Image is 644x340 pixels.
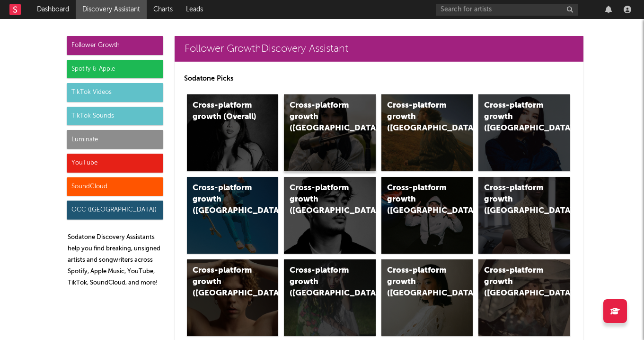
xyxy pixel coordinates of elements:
[290,183,354,217] div: Cross-platform growth ([GEOGRAPHIC_DATA])
[67,36,163,55] div: Follower Growth
[193,183,257,217] div: Cross-platform growth ([GEOGRAPHIC_DATA])
[484,183,548,217] div: Cross-platform growth ([GEOGRAPHIC_DATA])
[387,183,451,217] div: Cross-platform growth ([GEOGRAPHIC_DATA]/GSA)
[478,94,570,171] a: Cross-platform growth ([GEOGRAPHIC_DATA])
[193,265,257,299] div: Cross-platform growth ([GEOGRAPHIC_DATA])
[67,83,163,102] div: TikTok Videos
[484,265,548,299] div: Cross-platform growth ([GEOGRAPHIC_DATA])
[381,94,473,171] a: Cross-platform growth ([GEOGRAPHIC_DATA])
[187,259,279,336] a: Cross-platform growth ([GEOGRAPHIC_DATA])
[67,60,163,79] div: Spotify & Apple
[387,265,451,299] div: Cross-platform growth ([GEOGRAPHIC_DATA])
[187,94,279,171] a: Cross-platform growth (Overall)
[187,177,279,254] a: Cross-platform growth ([GEOGRAPHIC_DATA])
[381,259,473,336] a: Cross-platform growth ([GEOGRAPHIC_DATA])
[290,265,354,299] div: Cross-platform growth ([GEOGRAPHIC_DATA])
[484,100,548,134] div: Cross-platform growth ([GEOGRAPHIC_DATA])
[67,107,163,126] div: TikTok Sounds
[67,201,163,220] div: OCC ([GEOGRAPHIC_DATA])
[67,154,163,173] div: YouTube
[284,177,376,254] a: Cross-platform growth ([GEOGRAPHIC_DATA])
[67,130,163,149] div: Luminate
[381,177,473,254] a: Cross-platform growth ([GEOGRAPHIC_DATA]/GSA)
[387,100,451,134] div: Cross-platform growth ([GEOGRAPHIC_DATA])
[284,94,376,171] a: Cross-platform growth ([GEOGRAPHIC_DATA])
[193,100,257,123] div: Cross-platform growth (Overall)
[284,259,376,336] a: Cross-platform growth ([GEOGRAPHIC_DATA])
[68,232,163,289] p: Sodatone Discovery Assistants help you find breaking, unsigned artists and songwriters across Spo...
[290,100,354,134] div: Cross-platform growth ([GEOGRAPHIC_DATA])
[184,73,574,84] p: Sodatone Picks
[436,4,578,16] input: Search for artists
[478,259,570,336] a: Cross-platform growth ([GEOGRAPHIC_DATA])
[175,36,583,62] a: Follower GrowthDiscovery Assistant
[67,177,163,196] div: SoundCloud
[478,177,570,254] a: Cross-platform growth ([GEOGRAPHIC_DATA])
